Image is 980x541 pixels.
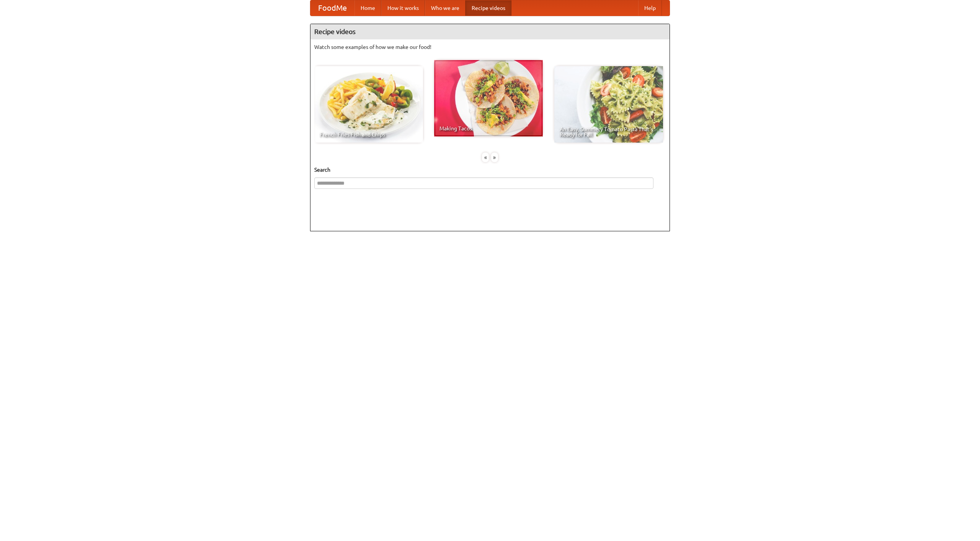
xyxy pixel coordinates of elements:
[310,24,670,39] h4: Recipe videos
[434,60,543,136] a: Making Tacos
[439,126,537,131] span: Making Tacos
[314,66,423,143] a: French Fries Fish and Chips
[354,0,381,16] a: Home
[320,132,418,137] span: French Fries Fish and Chips
[425,0,465,16] a: Who we are
[560,127,658,137] span: An Easy, Summery Tomato Pasta That's Ready for Fall
[482,153,489,162] div: «
[314,166,666,174] h5: Search
[465,0,511,16] a: Recipe videos
[554,66,663,143] a: An Easy, Summery Tomato Pasta That's Ready for Fall
[314,43,666,51] p: Watch some examples of how we make our food!
[381,0,425,16] a: How it works
[491,153,498,162] div: »
[638,0,662,16] a: Help
[310,0,354,16] a: FoodMe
